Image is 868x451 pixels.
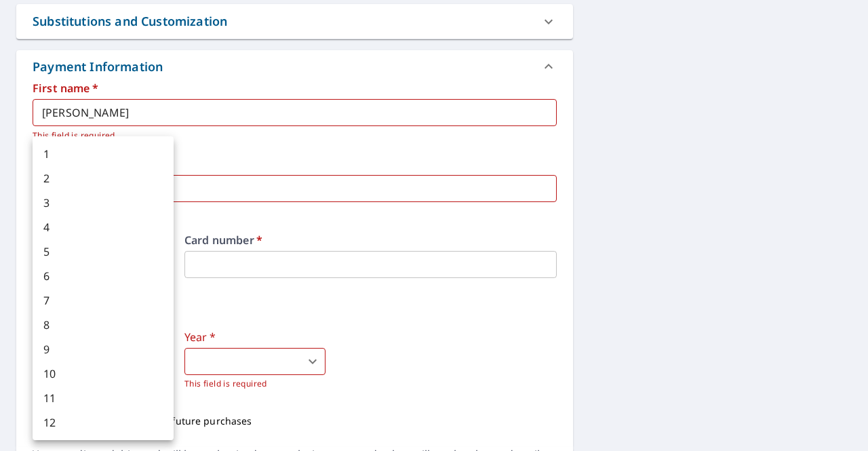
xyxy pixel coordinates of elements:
li: 1 [33,142,174,166]
li: 7 [33,288,174,313]
li: 10 [33,361,174,386]
li: 4 [33,215,174,239]
li: 9 [33,337,174,361]
li: 6 [33,264,174,288]
li: 2 [33,166,174,191]
li: 5 [33,239,174,264]
li: 8 [33,313,174,337]
li: 12 [33,410,174,435]
li: 3 [33,191,174,215]
li: 11 [33,386,174,410]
